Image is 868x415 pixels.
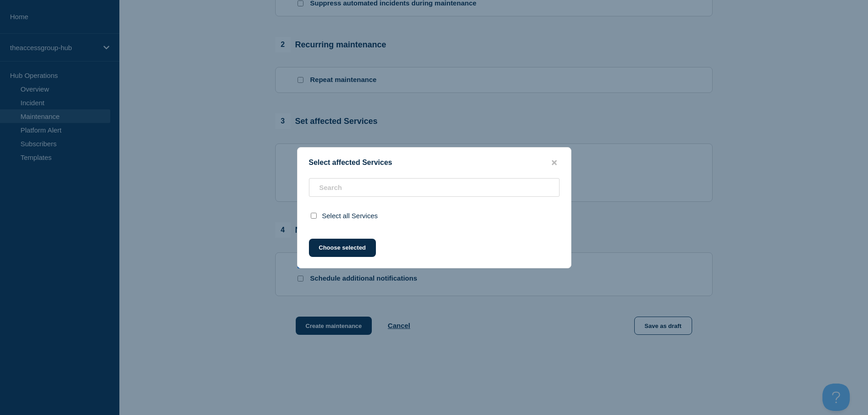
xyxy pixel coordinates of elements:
[309,178,560,197] input: Search
[549,159,560,167] button: close button
[311,213,317,219] input: select all checkbox
[309,239,376,257] button: Choose selected
[298,159,571,167] div: Select affected Services
[322,212,378,220] span: Select all Services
